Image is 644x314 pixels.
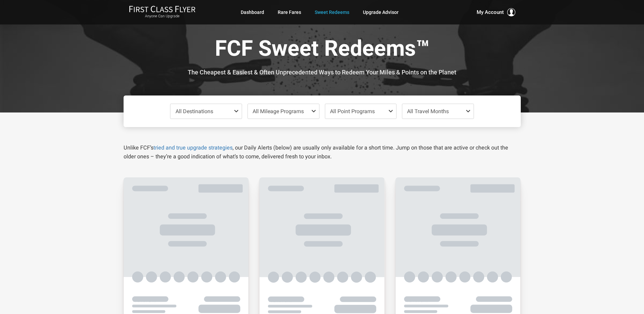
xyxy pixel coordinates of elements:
h3: The Cheapest & Easiest & Often Unprecedented Ways to Redeem Your Miles & Points on the Planet [129,69,516,76]
a: Sweet Redeems [315,6,349,18]
a: Upgrade Advisor [363,6,399,18]
span: All Mileage Programs [253,108,304,115]
span: All Travel Months [407,108,449,115]
p: Unlike FCF’s , our Daily Alerts (below) are usually only available for a short time. Jump on thos... [124,143,521,161]
h1: FCF Sweet Redeems™ [129,37,516,63]
a: Rare Fares [278,6,301,18]
a: First Class FlyerAnyone Can Upgrade [129,5,196,19]
a: Dashboard [241,6,264,18]
button: My Account [477,8,515,16]
a: tried and true upgrade strategies [153,144,233,151]
span: All Point Programs [330,108,375,115]
small: Anyone Can Upgrade [129,14,196,19]
img: First Class Flyer [129,5,196,13]
span: All Destinations [176,108,213,115]
span: My Account [477,8,504,16]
